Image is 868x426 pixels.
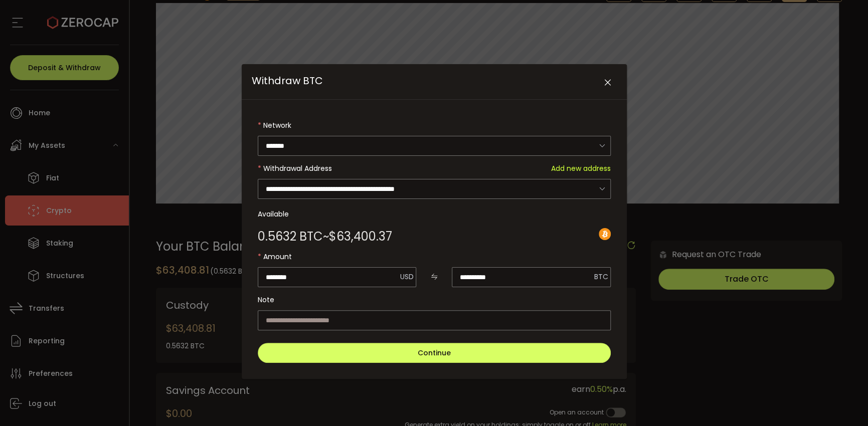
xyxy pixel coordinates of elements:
label: Available [258,204,611,224]
label: Network [258,115,611,135]
iframe: Chat Widget [818,378,868,426]
span: BTC [594,272,608,282]
label: Note [258,290,611,310]
div: Withdraw BTC [242,64,627,379]
span: $63,400.37 [329,231,392,243]
span: Withdraw BTC [252,74,323,88]
span: USD [400,272,414,282]
span: Continue [418,348,451,358]
button: Continue [258,343,611,363]
span: 0.5632 BTC [258,231,323,243]
label: Amount [258,247,611,267]
div: ~ [258,231,392,243]
button: Close [599,74,617,92]
span: Withdrawal Address [263,163,332,173]
span: Add new address [551,158,611,178]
